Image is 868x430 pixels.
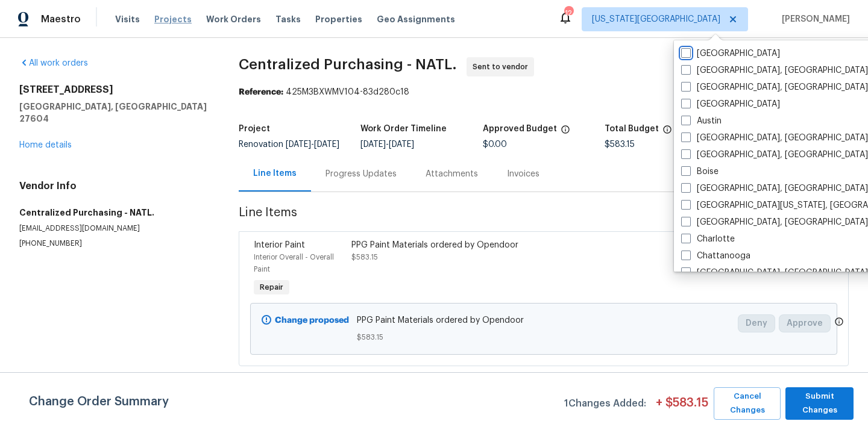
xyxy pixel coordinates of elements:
span: [PERSON_NAME] [777,13,850,25]
label: [GEOGRAPHIC_DATA], [GEOGRAPHIC_DATA] [681,81,868,93]
span: The total cost of line items that have been approved by both Opendoor and the Trade Partner. This... [561,125,570,140]
h4: Vendor Info [19,180,210,192]
p: [EMAIL_ADDRESS][DOMAIN_NAME] [19,223,210,234]
b: Change proposed [275,316,349,325]
span: [US_STATE][GEOGRAPHIC_DATA] [592,13,720,25]
a: Home details [19,141,72,149]
span: Tasks [275,15,301,23]
span: The total cost of line items that have been proposed by Opendoor. This sum includes line items th... [662,125,672,140]
div: 425M3BXWMV104-83d280c18 [239,86,849,98]
span: [DATE] [389,140,414,149]
label: [GEOGRAPHIC_DATA], [GEOGRAPHIC_DATA] [681,132,868,144]
h5: Project [239,125,270,133]
span: Projects [154,13,192,25]
span: Geo Assignments [377,13,455,25]
div: Progress Updates [325,168,397,180]
span: $583.15 [351,254,378,261]
span: PPG Paint Materials ordered by Opendoor [357,314,731,326]
h5: Approved Budget [483,125,557,133]
span: Work Orders [206,13,261,25]
span: Maestro [41,13,81,25]
span: - [360,140,414,149]
div: PPG Paint Materials ordered by Opendoor [351,239,589,251]
a: All work orders [19,59,88,67]
span: Renovation [239,140,339,149]
label: Boise [681,166,719,178]
span: Visits [115,13,140,25]
p: [PHONE_NUMBER] [19,238,210,249]
h5: Total Budget [605,125,659,133]
label: [GEOGRAPHIC_DATA] [681,98,780,110]
span: $583.15 [605,140,635,149]
label: Austin [681,115,722,127]
span: + $ 583.15 [656,397,708,420]
span: Centralized Purchasing - NATL. [239,57,457,72]
h2: [STREET_ADDRESS] [19,84,210,96]
h5: [GEOGRAPHIC_DATA], [GEOGRAPHIC_DATA] 27604 [19,101,210,125]
span: Properties [315,13,362,25]
span: 1 Changes Added: [564,392,646,420]
label: [GEOGRAPHIC_DATA], [GEOGRAPHIC_DATA] [681,149,868,161]
b: Reference: [239,88,283,96]
button: Approve [779,314,831,332]
button: Deny [738,314,775,332]
div: Line Items [253,167,297,179]
span: Change Order Summary [29,387,169,420]
span: Only a market manager or an area construction manager can approve [834,317,844,329]
span: [DATE] [314,140,339,149]
div: 12 [564,7,573,19]
div: Attachments [426,168,478,180]
label: Chattanooga [681,250,750,262]
span: Sent to vendor [473,61,533,73]
label: Charlotte [681,233,735,245]
label: [GEOGRAPHIC_DATA], [GEOGRAPHIC_DATA] [681,267,868,279]
span: - [286,140,339,149]
span: Submit Changes [791,390,848,417]
h5: Centralized Purchasing - NATL. [19,207,210,219]
label: [GEOGRAPHIC_DATA], [GEOGRAPHIC_DATA] [681,182,868,195]
button: Submit Changes [785,387,854,420]
span: [DATE] [360,140,386,149]
span: Interior Paint [254,241,305,249]
div: Invoices [507,168,539,180]
span: Line Items [239,207,784,229]
span: Repair [255,281,288,293]
span: [DATE] [286,140,311,149]
label: [GEOGRAPHIC_DATA], [GEOGRAPHIC_DATA] [681,216,868,228]
span: Cancel Changes [720,390,775,417]
label: [GEOGRAPHIC_DATA], [GEOGRAPHIC_DATA] [681,64,868,76]
h5: Work Order Timeline [360,125,447,133]
label: [GEOGRAPHIC_DATA] [681,48,780,60]
button: Cancel Changes [714,387,781,420]
span: Interior Overall - Overall Paint [254,254,334,273]
span: $0.00 [483,140,507,149]
span: $583.15 [357,331,731,343]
